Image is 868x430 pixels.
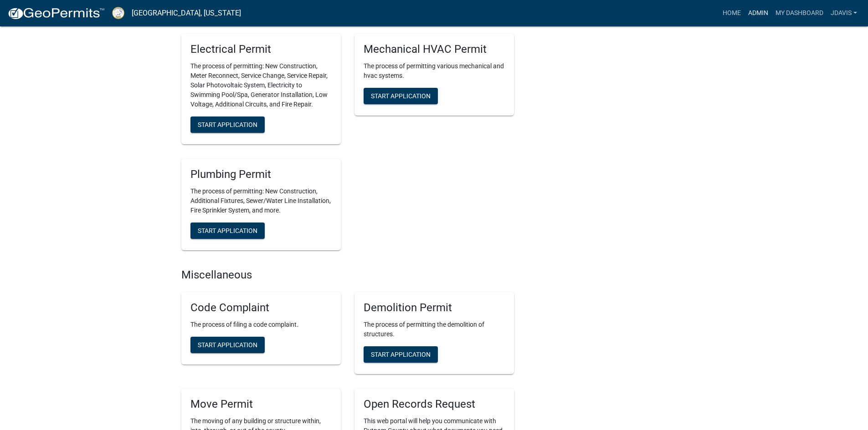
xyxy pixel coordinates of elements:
[198,121,257,128] span: Start Application
[190,168,332,181] h5: Plumbing Permit
[132,5,241,21] a: [GEOGRAPHIC_DATA], [US_STATE]
[364,43,505,56] h5: Mechanical HVAC Permit
[190,43,332,56] h5: Electrical Permit
[181,268,514,282] h4: Miscellaneous
[364,61,505,81] p: The process of permitting various mechanical and hvac systems.
[190,187,332,215] p: The process of permitting: New Construction, Additional Fixtures, Sewer/Water Line Installation, ...
[190,320,332,329] p: The process of filing a code complaint.
[190,61,332,109] p: The process of permitting: New Construction, Meter Reconnect, Service Change, Service Repair, Sol...
[364,398,505,411] h5: Open Records Request
[364,88,438,104] button: Start Application
[745,5,772,22] a: Admin
[772,5,827,22] a: My Dashboard
[190,223,265,239] button: Start Application
[190,337,265,353] button: Start Application
[364,320,505,339] p: The process of permitting the demolition of structures.
[190,116,265,133] button: Start Application
[198,341,257,349] span: Start Application
[190,301,332,314] h5: Code Complaint
[364,301,505,314] h5: Demolition Permit
[190,398,332,411] h5: Move Permit
[112,7,124,19] img: Putnam County, Georgia
[371,92,431,99] span: Start Application
[364,346,438,363] button: Start Application
[198,227,257,234] span: Start Application
[827,5,861,22] a: jdavis
[371,351,431,358] span: Start Application
[719,5,745,22] a: Home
